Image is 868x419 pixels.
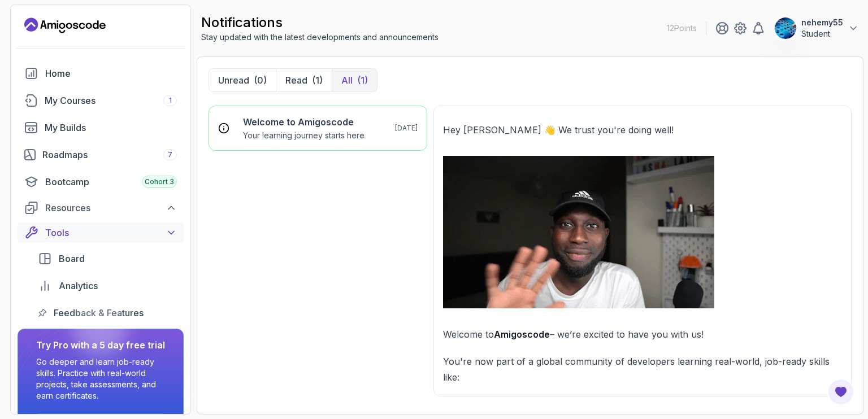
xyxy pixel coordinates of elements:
[169,96,172,105] span: 1
[201,32,439,43] p: Stay updated with the latest developments and announcements
[42,148,177,162] div: Roadmaps
[443,326,842,342] p: Welcome to – we’re excited to have you with us!
[341,73,353,87] p: All
[18,62,184,85] a: home
[218,73,249,87] p: Unread
[45,94,177,107] div: My Courses
[31,274,184,297] a: analytics
[774,17,859,40] button: user profile imagenehemy55Student
[285,73,307,87] p: Read
[332,69,377,91] button: All(1)
[31,302,184,324] a: feedback
[59,252,85,265] span: Board
[443,122,842,138] p: Hey [PERSON_NAME] 👋 We trust you're doing well!
[209,69,276,91] button: Unread(0)
[801,28,843,40] p: Student
[45,226,177,239] div: Tools
[18,89,184,112] a: courses
[45,121,177,134] div: My Builds
[54,306,144,320] span: Feedback & Features
[312,73,323,87] div: (1)
[494,329,550,340] strong: Amigoscode
[18,222,184,243] button: Tools
[801,17,843,28] p: nehemy55
[827,378,854,405] button: Open Feedback Button
[45,175,177,189] div: Bootcamp
[18,143,184,166] a: roadmaps
[36,356,165,401] p: Go deeper and learn job-ready skills. Practice with real-world projects, take assessments, and ea...
[443,353,842,385] p: You're now part of a global community of developers learning real-world, job-ready skills like:
[145,177,174,186] span: Cohort 3
[168,150,172,159] span: 7
[276,69,332,91] button: Read(1)
[18,198,184,218] button: Resources
[443,156,714,308] img: Welcome GIF
[18,171,184,193] a: bootcamp
[357,73,368,87] div: (1)
[31,247,184,270] a: board
[59,279,98,293] span: Analytics
[45,201,177,215] div: Resources
[395,124,418,133] p: [DATE]
[45,67,177,80] div: Home
[243,115,364,129] h6: Welcome to Amigoscode
[243,130,364,141] p: Your learning journey starts here
[18,116,184,139] a: builds
[254,73,267,87] div: (0)
[201,14,439,32] h2: notifications
[667,23,697,34] p: 12 Points
[24,16,106,34] a: Landing page
[775,18,796,39] img: user profile image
